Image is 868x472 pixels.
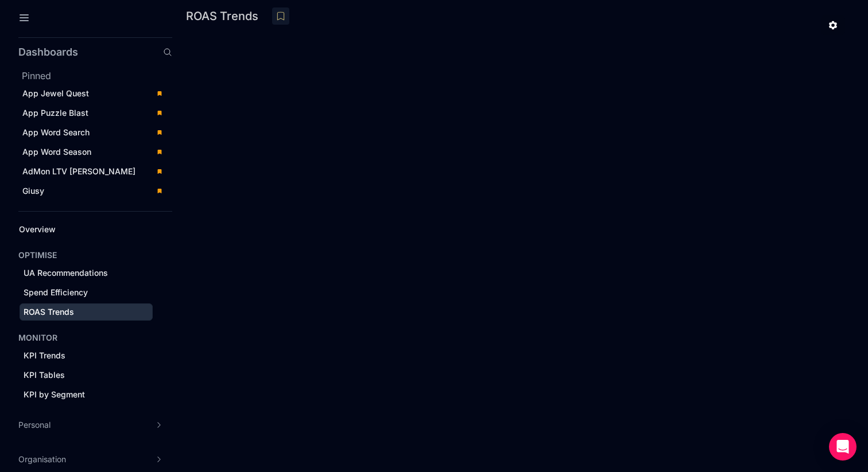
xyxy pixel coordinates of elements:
a: Overview [15,221,153,238]
h2: Dashboards [18,47,78,57]
a: AdMon LTV [PERSON_NAME] [18,163,169,180]
span: AdMon LTV [PERSON_NAME] [22,166,135,176]
a: Giusy [18,182,169,200]
a: App Jewel Quest [18,85,169,102]
a: ROAS Trends [20,303,153,321]
span: Giusy [22,186,44,196]
span: App Jewel Quest [22,88,89,98]
div: Open Intercom Messenger [829,433,857,461]
h3: ROAS Trends [186,10,265,22]
a: KPI Trends [20,347,153,364]
span: Organisation [18,454,66,465]
a: App Puzzle Blast [18,104,169,122]
span: UA Recommendations [24,268,108,278]
a: App Word Search [18,124,169,141]
span: ROAS Trends [24,307,74,317]
h2: Pinned [22,69,172,83]
h4: MONITOR [18,332,57,344]
h4: OPTIMISE [18,249,57,261]
span: KPI by Segment [24,389,85,399]
span: App Puzzle Blast [22,108,88,118]
span: KPI Tables [24,370,65,380]
a: KPI by Segment [20,386,153,403]
span: App Word Season [22,147,91,157]
span: App Word Search [22,127,90,137]
a: Spend Efficiency [20,284,153,301]
span: Personal [18,419,51,431]
a: KPI Tables [20,366,153,384]
a: UA Recommendations [20,264,153,282]
span: KPI Trends [24,350,65,360]
span: Overview [19,224,56,234]
span: Spend Efficiency [24,287,88,297]
a: App Word Season [18,143,169,161]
